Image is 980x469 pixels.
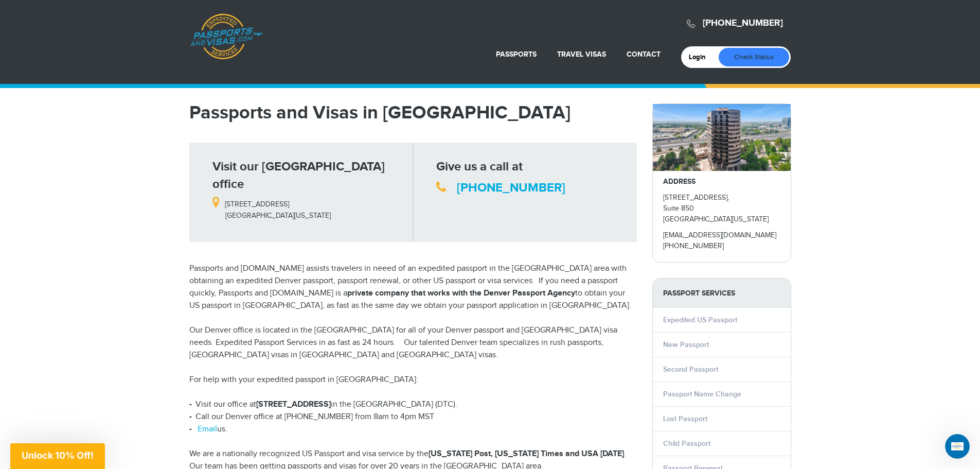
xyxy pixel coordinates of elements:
p: Our Denver office is located in the [GEOGRAPHIC_DATA] for all of your Denver passport and [GEOGRA... [189,324,637,361]
p: [PHONE_NUMBER] [663,241,780,252]
a: Travel Visas [557,50,606,59]
a: Second Passport [663,365,718,374]
a: Child Passport [663,439,710,448]
p: [STREET_ADDRESS] [GEOGRAPHIC_DATA][US_STATE] [212,193,405,221]
a: Expedited US Passport [663,316,737,324]
li: us. [189,423,637,436]
strong: [US_STATE] Post, [US_STATE] Times and USA [DATE] [429,449,624,459]
p: For help with your expedited passport in [GEOGRAPHIC_DATA]: [189,374,637,386]
strong: PASSPORT SERVICES [653,279,791,308]
strong: ADDRESS [663,177,696,186]
p: Passports and [DOMAIN_NAME] assists travelers in neeed of an expedited passport in the [GEOGRAPHI... [189,263,637,312]
a: [PHONE_NUMBER] [457,180,565,195]
strong: Give us a call at [436,159,523,174]
p: [STREET_ADDRESS], Suite 850 [GEOGRAPHIC_DATA][US_STATE] [663,193,780,225]
a: [EMAIL_ADDRESS][DOMAIN_NAME] [663,231,776,239]
a: Lost Passport [663,414,707,423]
a: Login [689,53,713,61]
a: New Passport [663,340,709,349]
img: passportsandvisas_denver_5251_dtc_parkway_-_28de80_-_029b8f063c7946511503b0bb3931d518761db640.jpg [653,104,791,171]
a: Contact [627,50,661,59]
a: [PHONE_NUMBER] [703,18,783,29]
div: Unlock 10% Off! [10,443,105,469]
a: Passports & [DOMAIN_NAME] [190,13,263,60]
li: Call our Denver office at [PHONE_NUMBER] from 8am to 4pm MST [189,411,637,423]
h1: Passports and Visas in [GEOGRAPHIC_DATA] [189,103,637,122]
a: Email [198,424,217,434]
a: Passports [496,50,537,59]
a: Passport Name Change [663,390,741,398]
strong: private company that works with the Denver Passport Agency [347,288,575,298]
a: Check Status [719,48,789,66]
strong: [STREET_ADDRESS] [256,399,331,409]
strong: Visit our [GEOGRAPHIC_DATA] office [212,159,385,192]
iframe: Intercom live chat [945,434,970,459]
span: Unlock 10% Off! [22,450,94,461]
li: Visit our office at in the [GEOGRAPHIC_DATA] (DTC). [189,398,637,411]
